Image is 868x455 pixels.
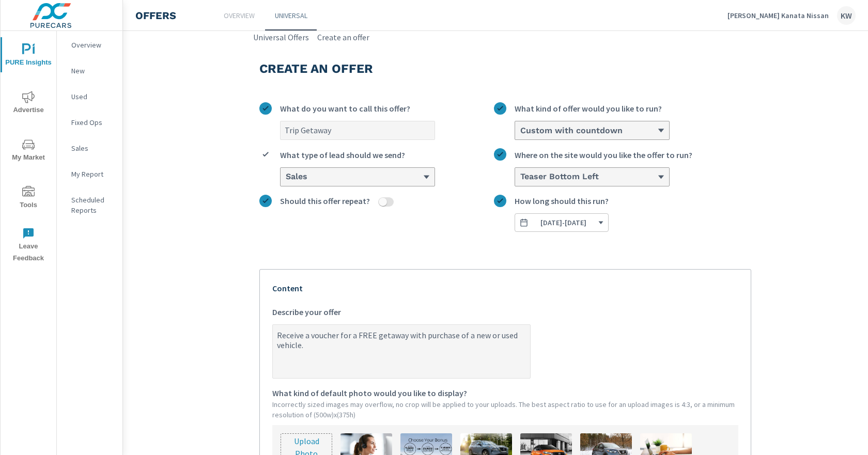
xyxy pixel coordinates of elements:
span: Advertise [4,91,53,116]
h6: Sales [286,171,307,182]
span: Tools [4,186,53,211]
input: What type of lead should we send? [285,172,286,182]
span: PURE Insights [4,43,53,69]
p: Incorrectly sized images may overflow, no crop will be applied to your uploads. The best aspect r... [272,399,738,420]
textarea: Describe your offer [273,326,530,378]
p: Used [71,91,114,102]
div: Sales [57,140,122,156]
div: Scheduled Reports [57,192,122,218]
h4: Offers [135,9,176,22]
span: Where on the site would you like the offer to run? [515,149,692,161]
a: Universal Offers [253,31,309,43]
div: nav menu [1,31,56,269]
h6: Teaser Bottom Left [520,171,599,182]
p: Overview [224,10,255,21]
h3: Create an offer [259,60,373,77]
span: What kind of offer would you like to run? [515,102,662,115]
span: What kind of default photo would you like to display? [272,387,467,399]
h6: Custom with countdown [520,125,623,136]
input: What do you want to call this offer? [281,121,435,139]
input: Where on the site would you like the offer to run? [519,172,520,182]
span: [DATE] - [DATE] [540,218,586,227]
span: Should this offer repeat? [280,195,370,207]
p: New [71,66,114,76]
span: What type of lead should we send? [280,149,405,161]
p: Sales [71,143,114,153]
span: My Market [4,138,53,164]
p: [PERSON_NAME] Kanata Nissan [727,11,829,20]
span: How long should this run? [515,195,609,207]
p: Universal [275,10,307,21]
span: Leave Feedback [4,227,53,264]
div: Used [57,89,122,104]
p: Fixed Ops [71,117,114,128]
div: KW [837,6,856,25]
a: Create an offer [317,31,369,43]
div: Fixed Ops [57,115,122,130]
button: Should this offer repeat? [379,197,387,207]
p: Overview [71,40,114,50]
span: Describe your offer [272,306,341,318]
p: My Report [71,169,114,179]
div: My Report [57,166,122,182]
p: Scheduled Reports [71,195,114,215]
span: What do you want to call this offer? [280,102,410,115]
div: New [57,63,122,79]
div: Overview [57,37,122,53]
button: How long should this run? [515,213,609,232]
p: Content [272,282,738,294]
